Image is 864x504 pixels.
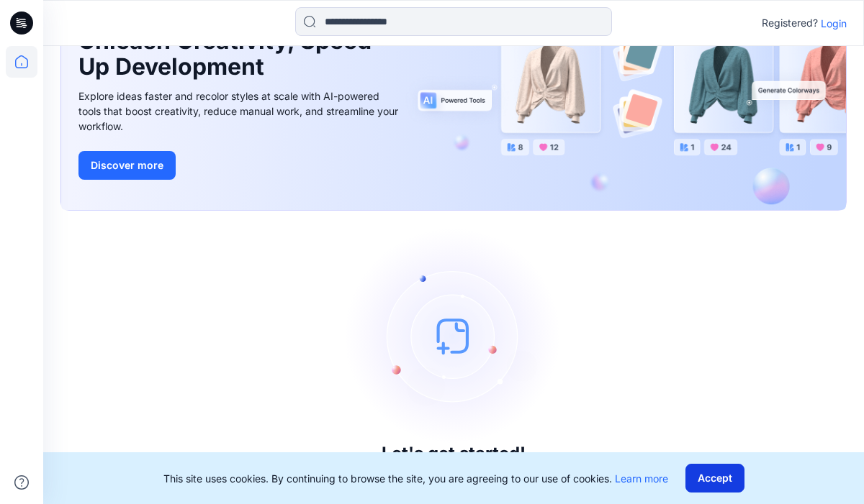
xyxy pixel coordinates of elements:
[78,88,402,134] div: Explore ideas faster and recolor styles at scale with AI-powered tools that boost creativity, red...
[821,16,847,31] p: Login
[615,472,668,485] a: Learn more
[346,228,562,444] img: empty-state-image.svg
[78,151,402,180] a: Discover more
[163,471,668,486] p: This site uses cookies. By continuing to browse the site, you are agreeing to our use of cookies.
[78,151,176,180] button: Discover more
[78,28,381,80] h1: Unleash Creativity, Speed Up Development
[762,14,818,32] p: Registered?
[685,464,744,492] button: Accept
[382,444,526,464] h3: Let's get started!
